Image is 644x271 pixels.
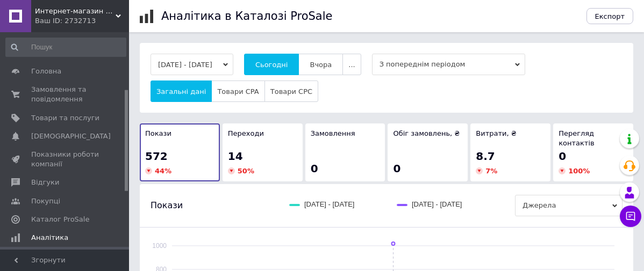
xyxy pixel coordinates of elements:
[559,150,566,163] span: 0
[244,54,299,75] button: Сьогодні
[145,150,168,163] span: 572
[255,61,288,69] span: Сьогодні
[152,242,167,250] text: 1000
[264,80,318,102] button: Товари CPC
[151,54,233,75] button: [DATE] - [DATE]
[568,167,590,175] span: 100 %
[393,129,460,137] span: Обіг замовлень, ₴
[155,167,171,175] span: 44 %
[156,87,206,96] span: Загальні дані
[620,206,641,227] button: Чат з покупцем
[31,67,61,76] span: Головна
[595,12,625,20] span: Експорт
[5,38,126,57] input: Пошук
[31,131,111,141] span: [DEMOGRAPHIC_DATA]
[145,129,171,137] span: Покази
[298,54,343,75] button: Вчора
[31,233,68,243] span: Аналітика
[372,54,525,75] span: З попереднім періодом
[393,162,400,175] span: 0
[31,215,89,224] span: Каталог ProSale
[476,150,495,163] span: 8.7
[31,196,60,206] span: Покупці
[311,129,355,137] span: Замовлення
[476,129,517,137] span: Витрати, ₴
[35,6,116,16] span: Интернет-магазин "Иванкино мыло"
[31,85,99,104] span: Замовлення та повідомлення
[348,61,355,69] span: ...
[31,178,59,187] span: Відгуки
[161,10,332,23] h1: Аналітика в Каталозі ProSale
[515,195,622,216] span: Джерела
[485,167,497,175] span: 7 %
[311,162,318,175] span: 0
[31,113,99,123] span: Товари та послуги
[31,150,99,169] span: Показники роботи компанії
[228,150,243,163] span: 14
[559,129,595,147] span: Перегляд контактів
[217,87,259,96] span: Товари CPA
[35,16,129,26] div: Ваш ID: 2732713
[151,200,183,211] span: Покази
[228,129,264,137] span: Переходи
[211,80,264,102] button: Товари CPA
[310,61,332,69] span: Вчора
[586,8,634,24] button: Експорт
[238,167,254,175] span: 50 %
[270,87,312,96] span: Товари CPC
[151,80,212,102] button: Загальні дані
[342,54,361,75] button: ...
